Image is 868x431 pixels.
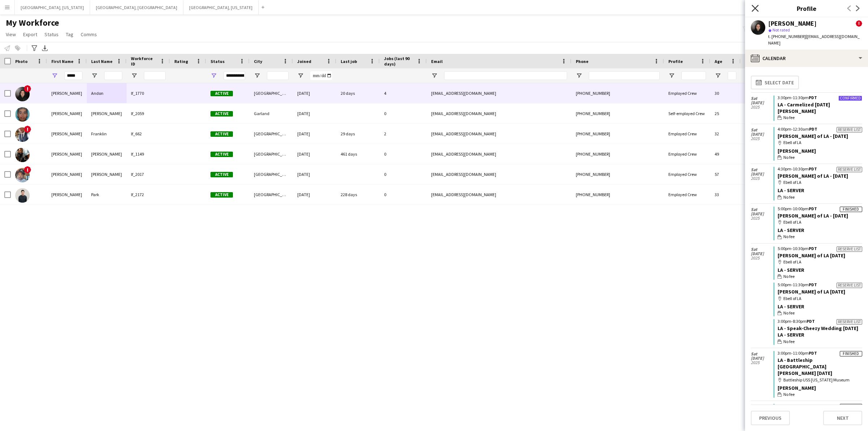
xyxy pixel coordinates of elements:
span: | [EMAIL_ADDRESS][DOMAIN_NAME] [768,34,860,46]
div: 0 [380,164,427,184]
div: [EMAIL_ADDRESS][DOMAIN_NAME] [427,185,571,204]
span: Comms [81,31,97,38]
span: Active [210,152,233,157]
div: [PERSON_NAME] [87,144,127,164]
div: 2 [380,124,427,144]
div: [PHONE_NUMBER] [571,103,664,123]
span: My Workforce [6,17,59,28]
div: [PERSON_NAME] [47,164,87,184]
span: [DATE] [751,101,773,105]
div: [GEOGRAPHIC_DATA] [250,164,293,184]
img: Kevin Hicklin [15,148,30,162]
span: Rating [174,59,188,64]
div: LA - Server [778,303,862,310]
div: 57 [710,164,741,184]
button: Open Filter Menu [668,72,675,79]
div: FWD1 - [DATE] [741,83,784,103]
div: Employed Crew [664,83,710,103]
div: Reserve list [837,246,862,252]
span: Last Name [91,59,112,64]
span: Jobs (last 90 days) [384,56,414,67]
div: 0 [380,144,427,164]
span: Sat [751,168,773,172]
div: lf_1149 [127,144,170,164]
div: LA - Server [778,187,862,194]
div: 3:00pm-11:00pm [778,351,862,355]
span: PDT [809,95,817,100]
div: Ebell of LA [778,139,862,146]
div: Park [87,185,127,204]
div: 4 [380,83,427,103]
span: Last job [341,59,357,64]
input: Profile Filter Input [681,71,706,80]
div: [PERSON_NAME] [778,148,862,154]
div: lf_1770 [127,83,170,103]
span: Active [210,192,233,198]
div: Reserve list [837,167,862,172]
div: lf_662 [127,124,170,144]
div: Battleship USS [US_STATE] Museum [778,377,862,383]
span: No fee [783,154,795,161]
div: Andon [87,83,127,103]
div: Battleship - Preferred Staff [741,124,784,144]
div: Finished [840,207,862,212]
div: 0 [380,185,427,204]
div: [PERSON_NAME] [47,124,87,144]
app-action-btn: Export XLSX [41,44,49,52]
div: [EMAIL_ADDRESS][DOMAIN_NAME] [427,164,571,184]
span: Age [715,59,722,64]
span: View [6,31,16,38]
div: 461 days [336,144,380,164]
div: Calendar [745,50,868,67]
a: [PERSON_NAME] of LA - [DATE] [778,212,848,219]
button: Open Filter Menu [51,72,58,79]
div: Reserve list [837,319,862,325]
span: 2025 [751,176,773,181]
div: [PERSON_NAME] [768,20,817,27]
span: [DATE] [751,356,773,360]
input: Email Filter Input [444,71,567,80]
span: Phone [576,59,588,64]
span: PDT [809,206,817,211]
div: Finished [840,351,862,356]
span: City [254,59,262,64]
a: Tag [63,30,76,39]
a: [PERSON_NAME] of LA - [DATE] [778,133,848,139]
div: 30 [710,83,741,103]
div: lf_2059 [127,103,170,123]
div: 5:00pm-11:30pm [778,404,862,408]
span: Active [210,91,233,96]
div: [GEOGRAPHIC_DATA] [250,144,293,164]
div: [DATE] [293,144,336,164]
span: Active [210,111,233,117]
div: [PERSON_NAME] [47,185,87,204]
span: Sat [751,207,773,212]
button: Open Filter Menu [576,72,582,79]
div: [PHONE_NUMBER] [571,164,664,184]
div: [EMAIL_ADDRESS][DOMAIN_NAME] [427,144,571,164]
span: [DATE] [751,172,773,176]
span: PDT [809,246,817,251]
div: [GEOGRAPHIC_DATA] [250,124,293,144]
a: [PERSON_NAME] of LA [DATE] [778,288,845,295]
div: Employed Crew [664,124,710,144]
app-action-btn: Advanced filters [30,44,39,52]
input: City Filter Input [267,71,289,80]
button: [GEOGRAPHIC_DATA], [GEOGRAPHIC_DATA] [90,0,183,14]
div: [EMAIL_ADDRESS][DOMAIN_NAME] [427,124,571,144]
div: 0 [380,103,427,123]
input: Age Filter Input [728,71,736,80]
span: Export [23,31,37,38]
span: ! [856,20,862,27]
a: [PERSON_NAME] of LA - [DATE] [778,173,848,179]
div: 20 days [336,83,380,103]
a: Status [42,30,61,39]
a: Export [20,30,40,39]
div: [GEOGRAPHIC_DATA] [250,185,293,204]
span: Email [431,59,443,64]
div: LA - Server [778,227,862,233]
div: Employed Crew [664,185,710,204]
span: No fee [783,310,795,316]
div: [EMAIL_ADDRESS][DOMAIN_NAME] [427,103,571,123]
div: 3:30pm-11:30pm [778,96,862,100]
